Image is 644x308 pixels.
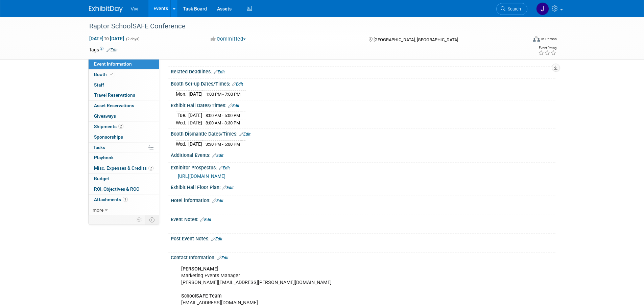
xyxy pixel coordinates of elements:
a: Edit [239,132,251,137]
td: Tue. [176,112,188,119]
a: Edit [214,70,225,74]
a: Edit [200,217,211,222]
a: Edit [212,198,223,203]
a: Attachments1 [89,195,159,205]
div: In-Person [541,37,557,42]
span: Search [505,6,521,11]
a: Misc. Expenses & Credits2 [89,163,159,173]
span: 1 [123,197,128,202]
div: Additional Events: [171,150,555,159]
span: Playbook [94,155,114,160]
div: Post Event Notes: [171,234,555,242]
a: Booth [89,70,159,80]
span: Giveaways [94,113,116,119]
a: Shipments2 [89,122,159,132]
div: Raptor SchoolSAFE Conference [87,20,517,32]
span: Travel Reservations [94,92,135,98]
a: more [89,205,159,215]
span: ROI, Objectives & ROO [94,186,139,192]
td: Wed. [176,140,188,147]
div: Exhibitor Prospectus: [171,163,555,171]
span: (2 days) [125,37,140,41]
a: Asset Reservations [89,101,159,111]
td: [DATE] [189,90,202,97]
span: 8:00 AM - 3:30 PM [206,120,240,125]
a: Edit [222,185,234,190]
td: Personalize Event Tab Strip [134,215,145,224]
a: Edit [106,48,118,52]
a: Budget [89,174,159,184]
span: 2 [148,166,153,171]
a: Sponsorships [89,132,159,142]
span: Vivi [131,6,138,11]
span: Asset Reservations [94,103,134,108]
a: ROI, Objectives & ROO [89,184,159,194]
button: Committed [208,35,248,43]
span: 1:00 PM - 7:00 PM [206,92,240,97]
i: Booth reservation complete [110,72,113,76]
span: 2 [118,124,123,129]
span: 3:30 PM - 5:00 PM [206,142,240,147]
span: Budget [94,176,109,181]
span: Tasks [93,145,105,150]
td: Tags [89,46,118,53]
span: Sponsorships [94,134,123,140]
a: Edit [228,103,239,108]
img: ExhibitDay [89,6,123,13]
img: Jonathan Rendon [536,2,549,15]
a: Edit [219,166,230,170]
img: Format-Inperson.png [533,36,540,42]
a: Edit [212,153,223,158]
td: [DATE] [188,119,202,126]
div: Exhibit Hall Dates/Times: [171,100,555,109]
a: [URL][DOMAIN_NAME] [178,173,225,179]
a: Search [496,3,527,15]
div: Contact Information: [171,253,555,261]
a: Giveaways [89,111,159,121]
span: [GEOGRAPHIC_DATA], [GEOGRAPHIC_DATA] [374,37,458,42]
span: Event Information [94,61,132,67]
div: Booth Set-up Dates/Times: [171,79,555,88]
a: Edit [217,256,229,260]
td: [DATE] [188,112,202,119]
b: [PERSON_NAME] [181,266,218,272]
div: Event Notes: [171,214,555,223]
span: more [93,207,103,213]
span: to [103,36,110,41]
div: Event Format [487,35,557,45]
a: Travel Reservations [89,90,159,100]
a: Tasks [89,143,159,153]
span: Staff [94,82,104,88]
b: SchoolSAFE Team [181,293,221,299]
td: Mon. [176,90,189,97]
div: Related Deadlines: [171,67,555,75]
a: Playbook [89,153,159,163]
span: [DATE] [DATE] [89,35,124,42]
a: Staff [89,80,159,90]
span: Booth [94,72,115,77]
div: Event Rating [538,46,556,50]
div: Exhibit Hall Floor Plan: [171,182,555,191]
div: Booth Dismantle Dates/Times: [171,129,555,138]
td: Wed. [176,119,188,126]
a: Event Information [89,59,159,69]
span: 8:00 AM - 5:00 PM [206,113,240,118]
td: [DATE] [188,140,202,147]
span: Shipments [94,124,123,129]
td: Toggle Event Tabs [145,215,159,224]
span: Misc. Expenses & Credits [94,165,153,171]
span: Attachments [94,197,128,202]
a: Edit [211,237,222,241]
div: Hotel information: [171,195,555,204]
a: Edit [232,82,243,87]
